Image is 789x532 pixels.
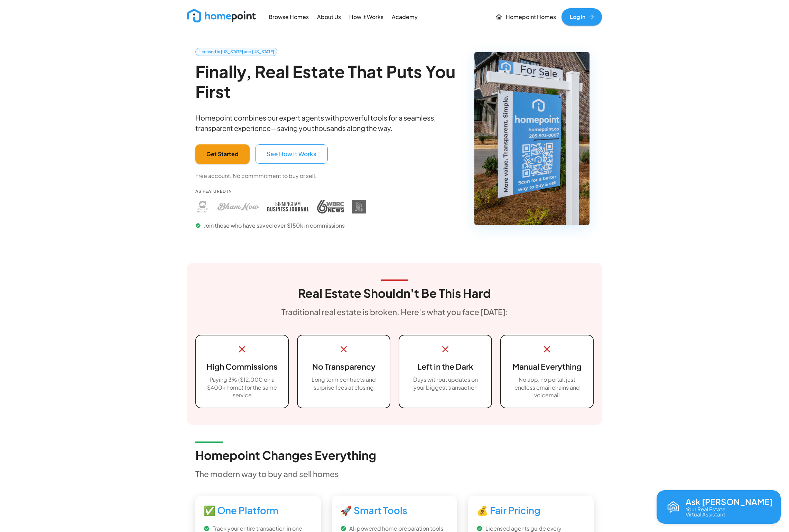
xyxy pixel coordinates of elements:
img: new_logo_light.png [187,9,256,22]
img: DIY Homebuyers Academy press coverage - Homepoint featured in DIY Homebuyers Academy [352,200,366,213]
h3: Real Estate Shouldn't Be This Hard [298,286,491,300]
button: See How It Works [255,144,328,164]
p: Homepoint Homes [506,13,556,21]
h5: 🚀 Smart Tools [340,504,449,517]
a: Log In [561,8,602,26]
button: Get Started [195,144,250,164]
p: No app, no portal, just endless email chains and voicemail [509,376,585,400]
p: Long term contracts and surprise fees at closing [306,376,381,392]
a: Browse Homes [266,9,312,25]
img: Homepoint real estate for sale sign - Licensed brokerage in Alabama and Tennessee [474,52,590,225]
p: Homepoint combines our expert agents with powerful tools for a seamless, transparent experience—s... [195,113,456,133]
p: Paying 3% ($12,000 on a $400k home) for the same service [204,376,280,400]
a: About Us [314,9,344,25]
p: Your Real Estate Virtual Assistant [686,506,725,517]
p: How it Works [349,13,383,21]
p: Days without updates on your biggest transaction [408,376,483,392]
a: Academy [389,9,420,25]
h6: Manual Everything [509,360,585,373]
button: Open chat with Reva [657,490,781,524]
a: Homepoint Homes [492,8,559,26]
h6: High Commissions [204,360,280,373]
a: Licensed in [US_STATE] and [US_STATE] [195,48,277,56]
p: Join those who have saved over $150k in commissions [195,222,366,230]
a: How it Works [346,9,386,25]
p: As Featured In [195,188,366,194]
p: Free account. No commmitment to buy or sell. [195,172,317,180]
span: Licensed in [US_STATE] and [US_STATE] [196,49,277,55]
img: WBRC press coverage - Homepoint featured in WBRC [317,200,344,213]
h6: No Transparency [306,360,381,373]
img: Huntsville Blast press coverage - Homepoint featured in Huntsville Blast [195,200,209,213]
h3: Homepoint Changes Everything [195,448,594,462]
h2: Finally, Real Estate That Puts You First [195,61,456,101]
img: Birmingham Business Journal press coverage - Homepoint featured in Birmingham Business Journal [267,200,309,213]
p: About Us [317,13,341,21]
h6: The modern way to buy and sell homes [195,468,594,481]
h5: ✅ One Platform [204,504,313,517]
p: Academy [392,13,418,21]
img: Bham Now press coverage - Homepoint featured in Bham Now [217,200,259,213]
h6: Left in the Dark [408,360,483,373]
p: Browse Homes [269,13,309,21]
p: Ask [PERSON_NAME] [686,497,772,506]
img: Reva [665,499,681,515]
h6: Traditional real estate is broken. Here's what you face [DATE]: [281,306,508,319]
h5: 💰 Fair Pricing [476,504,585,517]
